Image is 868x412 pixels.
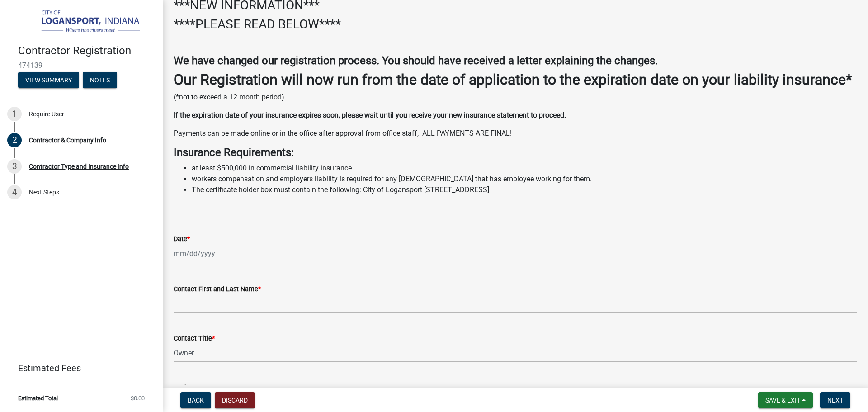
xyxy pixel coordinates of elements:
[174,385,222,391] label: Business Name
[174,92,857,103] p: (*not to exceed a 12 month period)
[7,133,22,147] div: 2
[18,395,58,401] span: Estimated Total
[131,395,145,401] span: $0.00
[83,72,117,88] button: Notes
[7,185,22,199] div: 4
[18,72,79,88] button: View Summary
[192,185,857,195] li: The certificate holder box must contain the following: City of Logansport [STREET_ADDRESS]
[29,111,64,117] div: Require User
[192,174,857,185] li: workers compensation and employers liability is required for any [DEMOGRAPHIC_DATA] that has empl...
[174,336,215,342] label: Contact Title
[827,397,843,404] span: Next
[174,244,256,263] input: mm/dd/yyyy
[215,392,255,408] button: Discard
[192,163,857,174] li: at least $500,000 in commercial liability insurance
[758,392,813,408] button: Save & Exit
[820,392,850,408] button: Next
[174,71,852,88] strong: Our Registration will now run from the date of application to the expiration date on your liabili...
[18,9,148,35] img: City of Logansport, Indiana
[7,159,22,174] div: 3
[188,397,204,404] span: Back
[18,61,145,70] span: 474139
[174,128,857,139] p: Payments can be made online or in the office after approval from office staff, ALL PAYMENTS ARE F...
[7,107,22,121] div: 1
[765,397,800,404] span: Save & Exit
[174,146,294,159] strong: Insurance Requirements:
[29,137,106,143] div: Contractor & Company Info
[7,359,148,377] a: Estimated Fees
[18,77,79,84] wm-modal-confirm: Summary
[180,392,211,408] button: Back
[18,44,156,57] h4: Contractor Registration
[174,286,261,293] label: Contact First and Last Name
[174,111,566,119] strong: If the expiration date of your insurance expires soon, please wait until you receive your new ins...
[83,77,117,84] wm-modal-confirm: Notes
[174,236,190,242] label: Date
[29,163,129,170] div: Contractor Type and Insurance Info
[174,54,658,67] strong: We have changed our registration process. You should have received a letter explaining the changes.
